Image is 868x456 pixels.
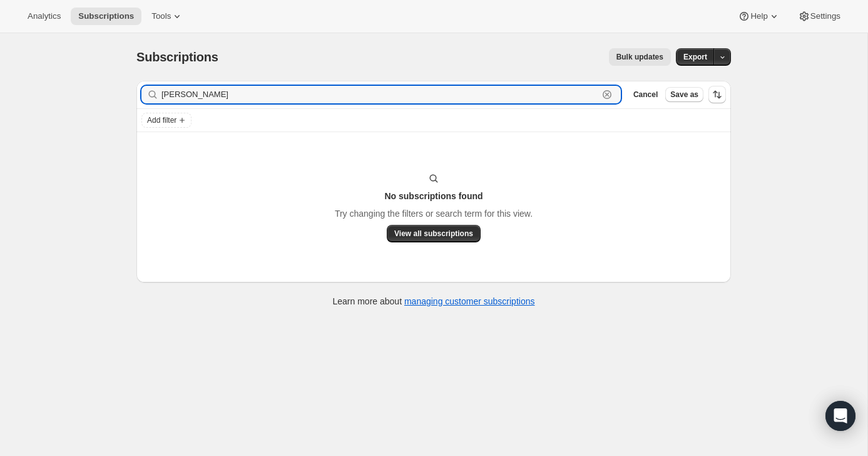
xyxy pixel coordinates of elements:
[730,8,787,25] button: Help
[136,50,218,64] span: Subscriptions
[633,90,658,100] span: Cancel
[616,52,663,62] span: Bulk updates
[670,90,698,100] span: Save as
[141,113,191,128] button: Add filter
[750,11,767,21] span: Help
[708,86,726,103] button: Sort the results
[825,401,855,431] div: Open Intercom Messenger
[601,88,613,101] button: Clear
[384,190,483,202] h3: No subscriptions found
[144,8,191,25] button: Tools
[161,86,598,103] input: Filter subscribers
[147,115,176,125] span: Add filter
[683,52,707,62] span: Export
[28,11,61,21] span: Analytics
[335,207,533,220] p: Try changing the filters or search term for this view.
[333,295,535,308] p: Learn more about
[394,229,473,239] span: View all subscriptions
[676,48,715,66] button: Export
[387,225,481,242] button: View all subscriptions
[20,8,68,25] button: Analytics
[609,48,671,66] button: Bulk updates
[810,11,840,21] span: Settings
[78,11,134,21] span: Subscriptions
[151,11,171,21] span: Tools
[71,8,141,25] button: Subscriptions
[790,8,848,25] button: Settings
[665,87,703,102] button: Save as
[628,87,663,102] button: Cancel
[404,296,535,306] a: managing customer subscriptions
